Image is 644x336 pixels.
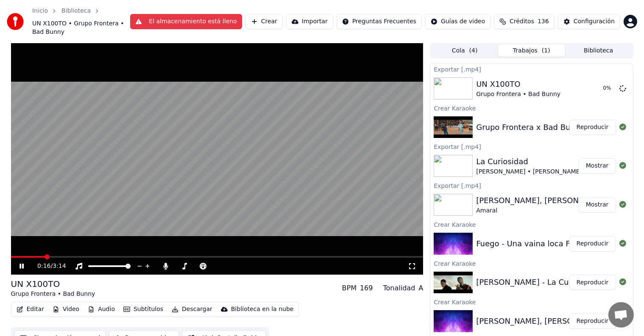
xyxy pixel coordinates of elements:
button: Créditos136 [494,14,555,29]
button: Cola [431,44,498,57]
div: Exportar [.mp4] [430,180,633,190]
span: 0:16 [37,262,50,270]
button: Video [49,303,83,315]
div: Crear Karaoke [430,219,633,229]
button: Trabajos [498,44,565,57]
button: Editar [13,303,47,315]
div: BPM [342,283,357,293]
button: El almacenamiento está lleno [130,14,242,29]
button: Guías de video [425,14,491,29]
div: Biblioteca en la nube [231,305,294,314]
span: UN X100TO • Grupo Frontera • Bad Bunny [32,19,130,36]
div: UN X100TO [476,78,560,90]
div: UN X100TO [11,278,95,290]
div: Exportar [.mp4] [430,141,633,151]
div: Crear Karaoke [430,297,633,307]
span: 136 [538,17,549,26]
button: Reproducir [569,120,616,135]
div: [PERSON_NAME] • [PERSON_NAME] [476,168,582,176]
button: Importar [286,14,333,29]
span: ( 4 ) [469,47,478,55]
img: youka [7,13,24,30]
button: Crear [245,14,283,29]
button: Mostrar [579,158,616,174]
button: Audio [84,303,118,315]
button: Preguntas Frecuentes [337,14,422,29]
div: Grupo Frontera x Bad Bunny - UN X100TO [476,121,636,133]
div: Crear Karaoke [430,103,633,113]
button: Subtítulos [120,303,167,315]
nav: breadcrumb [32,7,130,36]
div: La Curiosidad [476,156,582,168]
span: Créditos [510,17,534,26]
button: Reproducir [569,275,616,290]
button: Configuración [558,14,620,29]
div: Grupo Frontera • Bad Bunny [11,290,95,298]
div: Chat abierto [608,302,634,328]
button: Biblioteca [565,44,632,57]
div: Grupo Frontera • Bad Bunny [476,90,560,99]
button: Reproducir [569,314,616,329]
span: 3:14 [53,262,66,270]
button: Descargar [168,303,216,315]
div: Crear Karaoke [430,258,633,268]
span: ( 1 ) [542,47,550,55]
a: Biblioteca [61,7,91,15]
div: 169 [360,283,373,293]
div: / [37,262,58,270]
div: Configuración [574,17,615,26]
div: A [418,283,423,293]
div: 0 % [603,85,616,92]
div: Exportar [.mp4] [430,64,633,74]
button: Reproducir [569,236,616,251]
a: Inicio [32,7,48,15]
div: Tonalidad [383,283,415,293]
button: Mostrar [579,197,616,212]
